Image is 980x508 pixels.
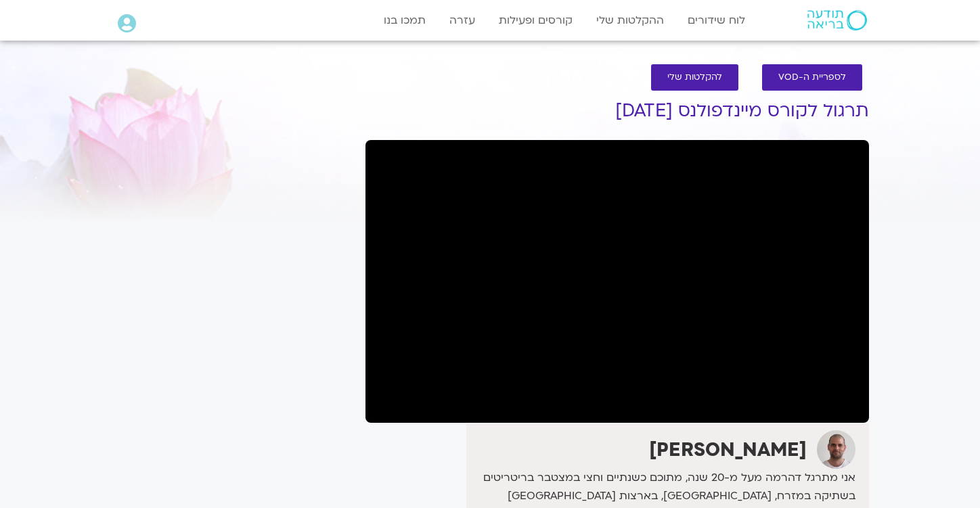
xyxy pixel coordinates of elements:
a: עזרה [443,7,482,33]
strong: [PERSON_NAME] [649,437,807,463]
a: לספריית ה-VOD [762,64,862,91]
img: תודעה בריאה [807,10,867,30]
a: להקלטות שלי [651,64,738,91]
h1: תרגול לקורס מיינדפולנס [DATE] [365,101,869,121]
img: דקל קנטי [817,430,855,469]
span: לספריית ה-VOD [778,72,846,83]
a: תמכו בנו [377,7,432,33]
span: להקלטות שלי [667,72,722,83]
a: לוח שידורים [681,7,752,33]
a: ההקלטות שלי [589,7,671,33]
a: קורסים ופעילות [492,7,579,33]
